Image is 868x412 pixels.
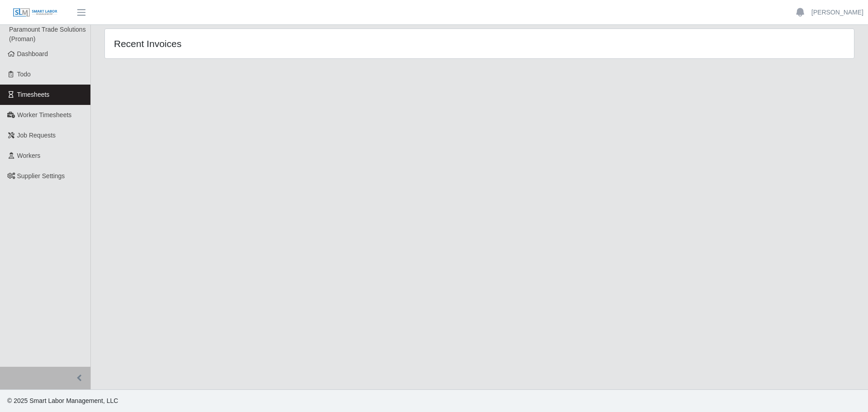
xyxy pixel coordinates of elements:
[811,8,863,17] a: [PERSON_NAME]
[17,172,65,180] span: Supplier Settings
[17,50,48,57] span: Dashboard
[13,8,58,18] img: SLM Logo
[9,26,86,43] span: Paramount Trade Solutions (Proman)
[17,111,71,118] span: Worker Timesheets
[7,397,118,404] span: © 2025 Smart Labor Management, LLC
[17,132,56,139] span: Job Requests
[17,91,50,98] span: Timesheets
[114,38,410,49] h4: Recent Invoices
[17,152,41,159] span: Workers
[17,71,31,78] span: Todo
